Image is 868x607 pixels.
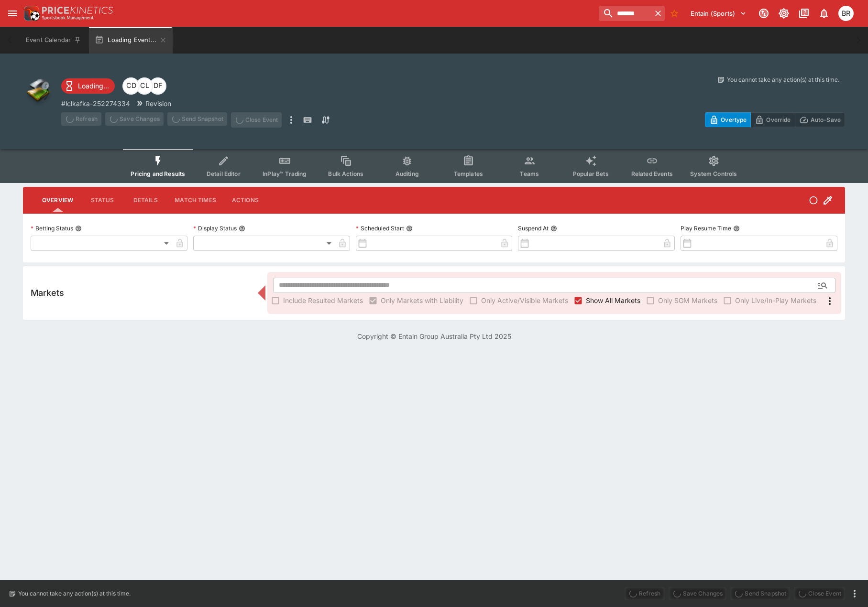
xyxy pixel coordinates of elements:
[690,170,737,177] span: System Controls
[224,189,267,212] button: Actions
[811,115,841,125] p: Auto-Save
[705,112,751,127] button: Overtype
[81,189,124,212] button: Status
[34,189,81,212] button: Overview
[145,98,171,108] p: Revision
[815,5,833,22] button: Notifications
[20,27,87,54] button: Event Calendar
[750,112,795,127] button: Override
[239,225,245,232] button: Display Status
[735,295,816,305] span: Only Live/In-Play Markets
[681,224,731,232] p: Play Resume Time
[755,5,772,22] button: Connected to PK
[123,149,745,183] div: Event type filters
[766,115,791,125] p: Override
[795,5,813,22] button: Documentation
[520,170,539,177] span: Teams
[406,225,413,232] button: Scheduled Start
[775,5,792,22] button: Toggle light/dark mode
[396,170,419,177] span: Auditing
[136,77,153,95] div: Codie Little
[795,112,845,127] button: Auto-Save
[42,16,94,20] img: Sportsbook Management
[31,224,73,232] p: Betting Status
[733,225,740,232] button: Play Resume Time
[31,287,64,298] h5: Markets
[167,189,224,212] button: Match Times
[328,170,363,177] span: Bulk Actions
[131,170,185,177] span: Pricing and Results
[599,6,651,21] input: search
[849,588,860,599] button: more
[263,170,307,177] span: InPlay™ Trading
[835,3,857,24] button: Ben Raymond
[518,224,549,232] p: Suspend At
[814,277,831,294] button: Open
[21,4,40,23] img: PriceKinetics Logo
[356,224,404,232] p: Scheduled Start
[550,225,557,232] button: Suspend At
[631,170,673,177] span: Related Events
[286,112,297,128] button: more
[193,224,237,232] p: Display Status
[283,295,363,305] span: Include Resulted Markets
[75,225,82,232] button: Betting Status
[149,77,166,95] div: David Foster
[89,27,173,54] button: Loading Event...
[124,189,167,212] button: Details
[207,170,241,177] span: Detail Editor
[685,6,752,21] button: Select Tenant
[4,5,21,22] button: open drawer
[42,7,113,14] img: PriceKinetics
[23,76,54,106] img: other.png
[658,295,717,305] span: Only SGM Markets
[824,295,835,307] svg: More
[721,115,747,125] p: Overtype
[667,6,682,21] button: No Bookmarks
[18,589,131,598] p: You cannot take any action(s) at this time.
[573,170,609,177] span: Popular Bets
[381,295,463,305] span: Only Markets with Liability
[481,295,568,305] span: Only Active/Visible Markets
[838,6,854,21] div: Ben Raymond
[705,112,845,127] div: Start From
[78,81,109,91] p: Loading...
[586,295,640,305] span: Show All Markets
[122,77,140,95] div: Cameron Duffy
[727,76,839,84] p: You cannot take any action(s) at this time.
[61,98,130,108] p: Copy To Clipboard
[454,170,483,177] span: Templates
